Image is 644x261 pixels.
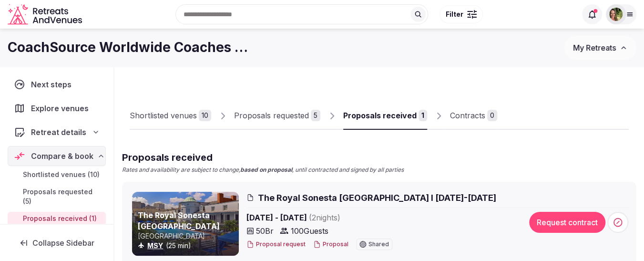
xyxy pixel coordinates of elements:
[31,103,92,114] span: Explore venues
[8,38,252,57] h1: CoachSource Worldwide Coaches Forum 2026
[309,213,340,222] span: ( 2 night s )
[246,212,516,223] span: [DATE] - [DATE]
[23,214,97,223] span: Proposals received (1)
[138,231,237,241] p: [GEOGRAPHIC_DATA]
[258,192,496,204] span: The Royal Sonesta [GEOGRAPHIC_DATA] I [DATE]-[DATE]
[8,185,106,208] a: Proposals requested (5)
[8,74,106,94] a: Next steps
[8,98,106,118] a: Explore venues
[8,4,84,25] a: Visit the homepage
[147,241,163,251] button: MSY
[8,212,106,225] a: Proposals received (1)
[234,102,320,130] a: Proposals requested5
[564,36,636,60] button: My Retreats
[368,241,389,247] span: Shared
[529,212,605,233] button: Request contract
[130,102,211,130] a: Shortlisted venues10
[23,170,100,179] span: Shortlisted venues (10)
[147,241,163,250] a: MSY
[446,10,463,19] span: Filter
[246,240,306,249] button: Proposal request
[343,110,417,121] div: Proposals received
[291,225,328,237] span: 100 Guests
[234,110,309,121] div: Proposals requested
[138,210,220,230] a: The Royal Sonesta [GEOGRAPHIC_DATA]
[450,110,485,121] div: Contracts
[122,166,404,174] p: Rates and availability are subject to change, , until contracted and signed by all parties
[313,240,348,249] button: Proposal
[199,110,211,121] div: 10
[32,238,94,248] span: Collapse Sidebar
[31,150,93,162] span: Compare & book
[23,187,102,206] span: Proposals requested (5)
[240,166,292,173] strong: based on proposal
[31,79,75,90] span: Next steps
[8,168,106,181] a: Shortlisted venues (10)
[609,8,623,21] img: Shay Tippie
[8,4,84,25] svg: Retreats and Venues company logo
[419,110,427,121] div: 1
[440,5,483,23] button: Filter
[138,241,237,251] div: (25 min)
[122,151,404,164] h2: Proposals received
[130,110,197,121] div: Shortlisted venues
[31,126,86,138] span: Retreat details
[573,43,616,52] span: My Retreats
[311,110,320,121] div: 5
[450,102,497,130] a: Contracts0
[8,232,106,253] button: Collapse Sidebar
[256,225,274,237] span: 50 Br
[487,110,497,121] div: 0
[343,102,427,130] a: Proposals received1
